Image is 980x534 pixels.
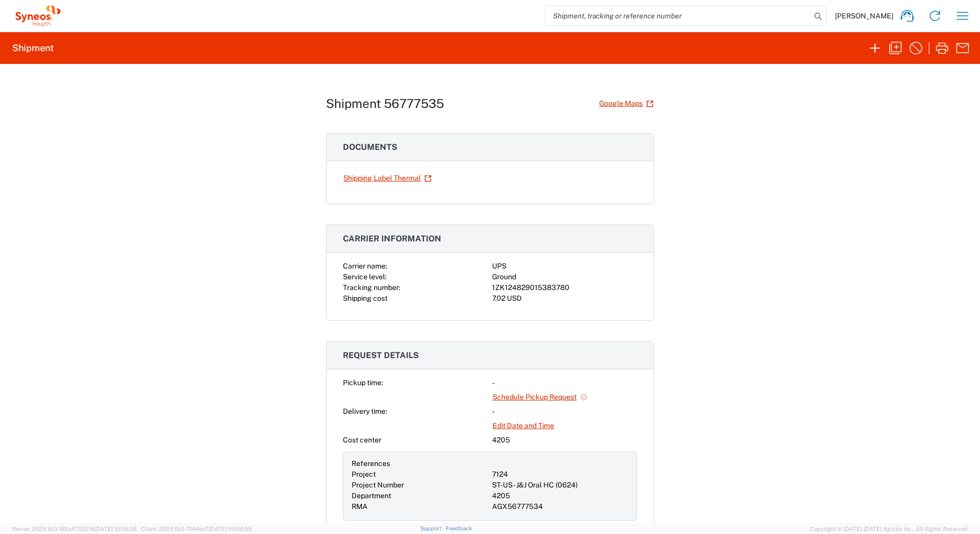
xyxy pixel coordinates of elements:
[492,501,628,512] div: AGX56777534
[420,525,446,531] a: Support
[343,262,387,270] span: Carrier name:
[343,407,387,415] span: Delivery time:
[95,526,136,532] span: [DATE] 10:05:38
[343,273,386,281] span: Service level:
[352,480,488,491] div: Project Number
[343,283,400,292] span: Tracking number:
[835,11,893,20] span: [PERSON_NAME]
[352,459,390,468] span: References
[343,142,397,152] span: Documents
[492,435,637,446] div: 4205
[343,436,381,444] span: Cost center
[492,491,628,501] div: 4205
[352,469,488,480] div: Project
[492,388,588,406] a: Schedule Pickup Request
[343,234,441,243] span: Carrier information
[492,282,637,293] div: 1ZK124829015383780
[545,6,811,26] input: Shipment, tracking or reference number
[492,469,628,480] div: 7124
[352,501,488,512] div: RMA
[599,95,654,113] a: Google Maps
[492,480,628,491] div: ST-US - J&J Oral HC (0624)
[12,42,54,54] h2: Shipment
[492,272,637,282] div: Ground
[492,261,637,272] div: UPS
[343,350,419,360] span: Request details
[343,169,432,187] a: Shipping Label Thermal
[343,294,387,302] span: Shipping cost
[492,406,637,417] div: -
[343,379,383,387] span: Pickup time:
[446,525,472,531] a: Feedback
[209,526,252,532] span: [DATE] 09:58:55
[141,526,252,532] span: Client: 2025.19.0-7f44ea7
[12,526,136,532] span: Server: 2025.19.0-192a4753216
[326,96,444,111] h1: Shipment 56777535
[810,524,968,533] span: Copyright © [DATE]-[DATE] Agistix Inc., All Rights Reserved
[492,293,637,304] div: 7.02 USD
[492,377,637,388] div: -
[492,417,555,435] a: Edit Date and Time
[352,491,488,501] div: Department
